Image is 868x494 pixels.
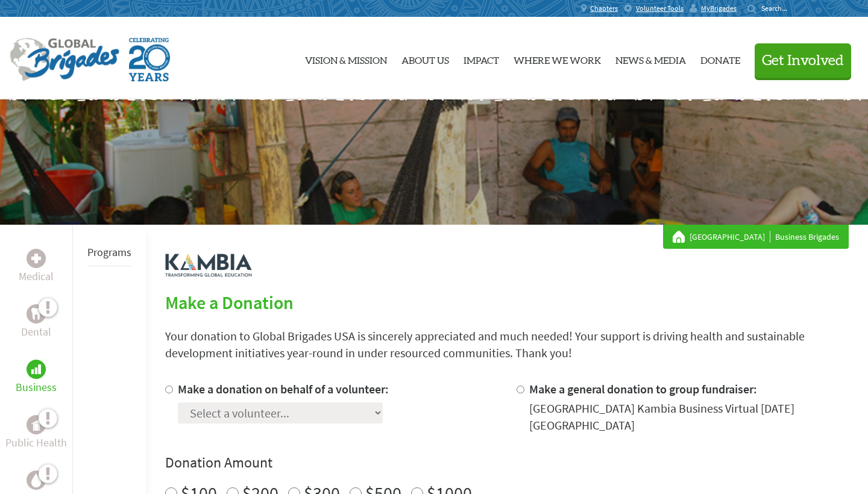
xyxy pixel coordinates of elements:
a: MedicalMedical [19,249,54,285]
h4: Donation Amount [165,453,849,472]
label: Make a donation on behalf of a volunteer: [178,381,389,396]
a: Where We Work [514,27,601,90]
h2: Make a Donation [165,292,849,313]
div: Dental [27,304,46,324]
a: Impact [464,27,499,90]
input: Search... [761,4,796,13]
p: Dental [21,324,51,340]
a: BusinessBusiness [16,360,57,396]
div: Water [27,471,46,490]
p: Medical [19,268,54,285]
p: Business [16,379,57,396]
p: Public Health [5,434,67,451]
a: About Us [401,27,449,90]
p: Your donation to Global Brigades USA is sincerely appreciated and much needed! Your support is dr... [165,328,849,361]
div: Business [27,360,46,379]
a: Vision & Mission [305,27,387,90]
a: DentalDental [21,304,51,340]
img: Dental [31,308,41,319]
img: Medical [31,254,41,263]
span: MyBrigades [701,4,737,13]
span: Volunteer Tools [636,4,684,13]
div: Business Brigades [673,231,839,243]
img: Business [31,364,41,374]
span: Get Involved [762,54,844,68]
img: Global Brigades Celebrating 20 Years [129,38,170,81]
div: Medical [27,249,46,268]
a: [GEOGRAPHIC_DATA] [690,231,770,243]
button: Get Involved [755,43,851,78]
label: Make a general donation to group fundraiser: [529,381,757,396]
img: Global Brigades Logo [10,38,119,81]
div: Public Health [27,415,46,434]
span: Chapters [590,4,618,13]
a: Public HealthPublic Health [5,415,67,451]
a: News & Media [615,27,686,90]
img: logo-kambia.png [165,254,252,277]
div: [GEOGRAPHIC_DATA] Kambia Business Virtual [DATE] [GEOGRAPHIC_DATA] [529,400,849,434]
img: Public Health [31,419,41,431]
img: Water [31,473,41,487]
li: Programs [87,239,131,266]
a: Programs [87,245,131,259]
a: Donate [700,27,740,90]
